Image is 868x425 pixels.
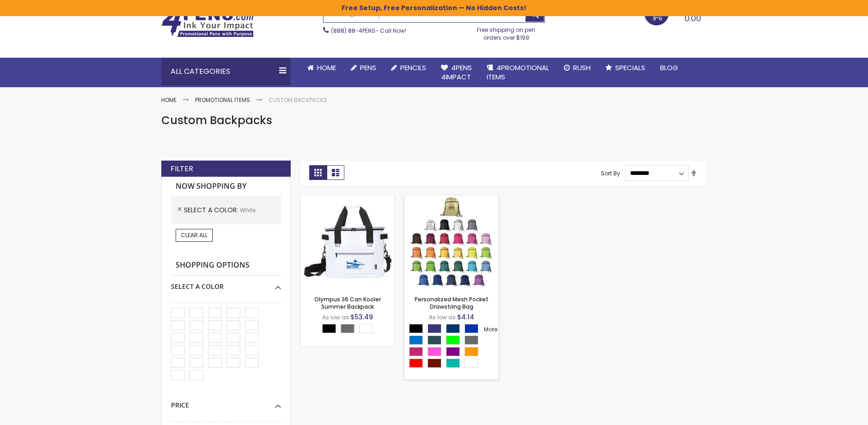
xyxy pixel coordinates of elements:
span: More [484,325,497,333]
span: Specials [615,63,645,72]
a: Olympus 36 Can Kooler Summer Backpack [314,295,381,311]
div: Purple [446,347,460,356]
span: Rush [573,63,591,72]
span: As low as [322,313,349,321]
a: (888) 88-4PENS [331,27,375,35]
strong: Shopping Options [171,256,281,275]
strong: Custom Backpacks [269,96,327,104]
div: Select A Color [171,275,281,291]
span: 0.00 [685,12,701,24]
a: Pens [343,58,384,78]
div: Grey [465,335,478,345]
a: 4PROMOTIONALITEMS [479,58,556,88]
span: Blog [660,63,678,72]
span: 4PROMOTIONAL ITEMS [487,63,549,82]
a: Rush [556,58,598,78]
span: Clear All [181,231,208,239]
div: Orange [465,347,478,356]
a: Blog [653,58,685,78]
div: Rasberry [409,347,423,356]
a: Personalized Mesh Pocket Drawstring Bag [415,295,489,311]
div: Lime Green [446,335,460,345]
span: Select A Color [184,205,240,215]
span: White [240,206,256,214]
a: More [483,325,498,334]
img: Personalized Mesh Pocket Drawstring Bag [404,195,498,289]
img: Imprinted Koozie Olympus 36 Can Kooler Summer Backpack-White [300,195,394,289]
div: Pink [428,347,441,356]
div: Select A Color [322,324,378,335]
div: Navy Blue [446,324,460,333]
span: Home [317,63,336,72]
a: Specials [598,58,653,78]
div: Blue Light [409,335,423,345]
a: Promotional Items [195,96,250,104]
div: Black [409,324,423,333]
a: Home [300,58,343,78]
label: Sort By [601,169,620,177]
div: Black [322,324,336,333]
div: Royal Blue [428,324,441,333]
a: Clear All [176,229,213,242]
a: Pencils [384,58,434,78]
span: $53.49 [350,312,373,322]
div: Maroon [428,359,441,368]
div: Grey [341,324,355,333]
span: $4.14 [457,312,474,322]
div: Select A Color [409,324,498,370]
div: Price [171,394,281,410]
span: Pencils [400,63,426,72]
span: Pens [360,63,376,72]
div: Red [409,359,423,368]
a: Personalized Mesh Pocket Drawstring Bag [404,195,498,203]
strong: Grid [309,165,327,180]
strong: Now Shopping by [171,177,281,196]
img: 4Pens Custom Pens and Promotional Products [161,8,254,37]
a: Home [161,96,177,104]
a: 4Pens4impact [434,58,479,88]
div: White [359,324,373,333]
div: White [465,359,478,368]
span: 4Pens 4impact [441,63,472,82]
span: As low as [429,313,456,321]
div: All Categories [161,58,291,85]
div: Free shipping on pen orders over $199 [468,23,545,41]
strong: Filter [171,164,193,174]
div: Teal [446,359,460,368]
div: Blue [465,324,478,333]
div: Forest Green [428,335,441,345]
h1: Custom Backpacks [161,113,707,128]
span: - Call Now! [331,27,406,35]
a: Imprinted Koozie Olympus 36 Can Kooler Summer Backpack-White [300,195,394,203]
